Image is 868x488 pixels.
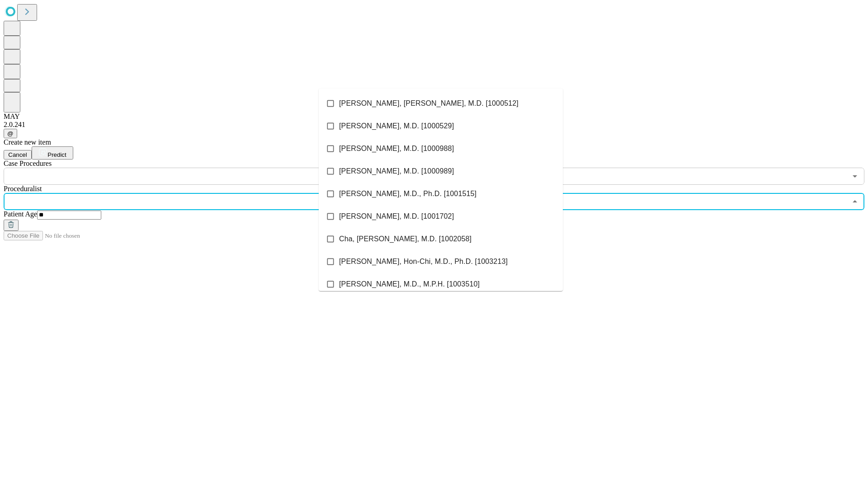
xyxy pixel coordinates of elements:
[339,121,454,131] span: [PERSON_NAME], M.D. [1000529]
[339,166,454,177] span: [PERSON_NAME], M.D. [1000989]
[849,195,861,208] button: Close
[4,160,52,167] span: Scheduled Procedure
[47,151,66,158] span: Predict
[8,151,27,158] span: Cancel
[4,129,17,138] button: @
[339,211,454,222] span: [PERSON_NAME], M.D. [1001702]
[339,143,454,154] span: [PERSON_NAME], M.D. [1000988]
[339,98,519,109] span: [PERSON_NAME], [PERSON_NAME], M.D. [1000512]
[339,279,480,290] span: [PERSON_NAME], M.D., M.P.H. [1003510]
[32,146,73,160] button: Predict
[4,210,37,218] span: Patient Age
[339,256,508,267] span: [PERSON_NAME], Hon-Chi, M.D., Ph.D. [1003213]
[4,138,51,146] span: Create new item
[4,113,864,121] div: MAY
[339,188,476,199] span: [PERSON_NAME], M.D., Ph.D. [1001515]
[7,130,14,137] span: @
[339,234,472,244] span: Cha, [PERSON_NAME], M.D. [1002058]
[4,185,42,192] span: Proceduralist
[4,121,864,129] div: 2.0.241
[849,170,861,183] button: Open
[4,150,32,160] button: Cancel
